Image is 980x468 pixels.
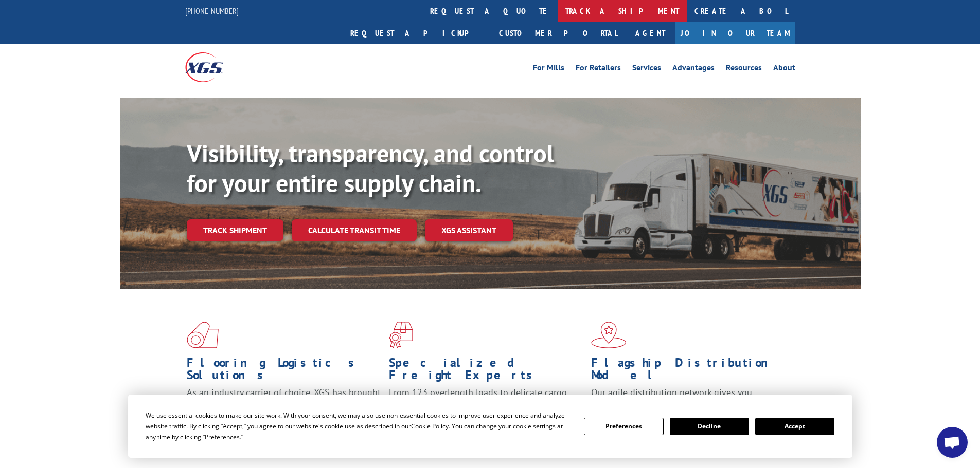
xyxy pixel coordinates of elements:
[389,322,413,348] img: xgs-icon-focused-on-flooring-red
[389,357,583,386] h1: Specialized Freight Experts
[425,219,513,241] a: XGS ASSISTANT
[773,64,795,75] a: About
[411,422,449,430] span: Cookie Policy
[675,22,795,44] a: Join Our Team
[343,22,491,44] a: Request a pickup
[389,386,583,432] p: From 123 overlength loads to delicate cargo, our experienced staff knows the best way to move you...
[292,219,417,241] a: Calculate transit time
[584,418,663,435] button: Preferences
[185,6,239,16] a: [PHONE_NUMBER]
[533,64,564,75] a: For Mills
[187,357,381,386] h1: Flooring Logistics Solutions
[591,386,780,410] span: Our agile distribution network gives you nationwide inventory management on demand.
[672,64,715,75] a: Advantages
[591,357,786,386] h1: Flagship Distribution Model
[755,418,834,435] button: Accept
[726,64,762,75] a: Resources
[128,395,852,458] div: Cookie Consent Prompt
[491,22,625,44] a: Customer Portal
[591,322,627,348] img: xgs-icon-flagship-distribution-model-red
[205,433,240,441] span: Preferences
[187,386,381,423] span: As an industry carrier of choice, XGS has brought innovation and dedication to flooring logistics...
[937,427,968,458] a: Open chat
[632,64,661,75] a: Services
[146,410,572,442] div: We use essential cookies to make our site work. With your consent, we may also use non-essential ...
[187,137,554,199] b: Visibility, transparency, and control for your entire supply chain.
[576,64,621,75] a: For Retailers
[625,22,675,44] a: Agent
[187,322,219,348] img: xgs-icon-total-supply-chain-intelligence-red
[187,219,283,241] a: Track shipment
[670,418,749,435] button: Decline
